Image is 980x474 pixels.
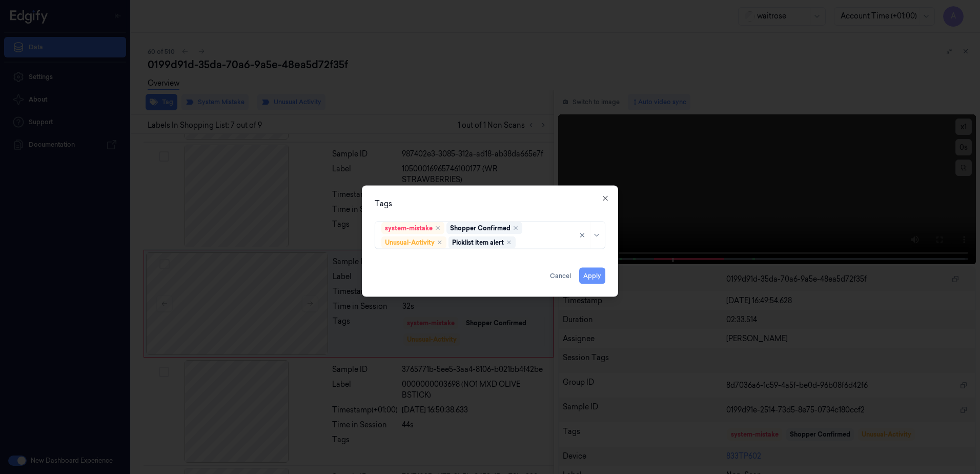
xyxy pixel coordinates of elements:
[452,238,504,247] div: Picklist item alert
[435,225,441,231] div: Remove ,system-mistake
[385,224,433,233] div: system-mistake
[375,199,605,209] div: Tags
[579,268,605,284] button: Apply
[450,224,511,233] div: Shopper Confirmed
[385,238,435,247] div: Unusual-Activity
[546,268,575,284] button: Cancel
[513,225,519,231] div: Remove ,Shopper Confirmed
[437,240,443,246] div: Remove ,Unusual-Activity
[506,240,512,246] div: Remove ,Picklist item alert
